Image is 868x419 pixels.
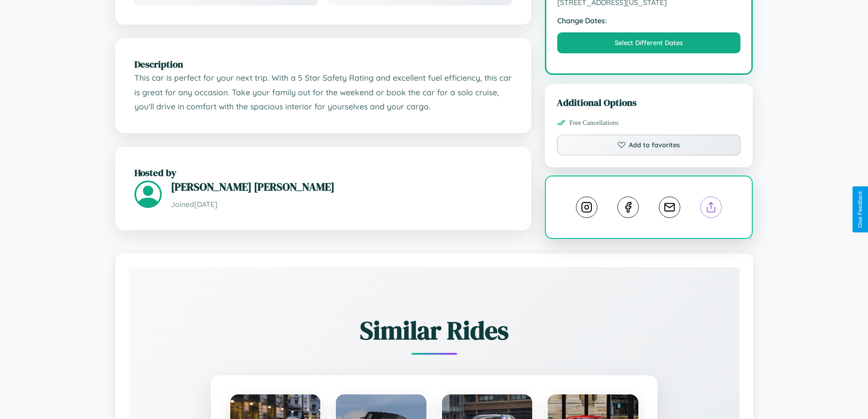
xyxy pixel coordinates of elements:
div: Give Feedback [857,191,863,228]
h3: Additional Options [557,96,741,109]
span: Free Cancellations [570,119,619,127]
button: Add to favorites [557,134,741,155]
h2: Similar Rides [161,313,708,348]
p: This car is perfect for your next trip. With a 5 Star Safety Rating and excellent fuel efficiency... [134,71,512,114]
h2: Hosted by [134,166,512,179]
strong: Change Dates: [557,16,741,25]
p: Joined [DATE] [171,198,512,211]
h2: Description [134,57,512,71]
h3: [PERSON_NAME] [PERSON_NAME] [171,179,512,194]
button: Select Different Dates [557,32,741,53]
